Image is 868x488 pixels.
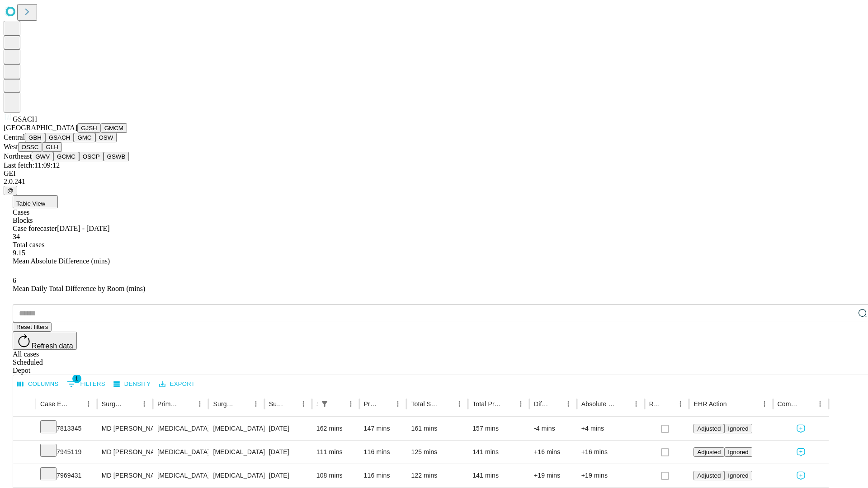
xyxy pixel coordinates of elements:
[617,398,630,410] button: Sort
[364,400,378,408] div: Predicted In Room Duration
[25,133,45,142] button: GBH
[344,398,357,410] button: Menu
[379,398,392,410] button: Sort
[250,398,262,410] button: Menu
[193,398,206,410] button: Menu
[101,123,127,133] button: GMCM
[4,143,18,150] span: West
[472,464,525,487] div: 141 mins
[15,377,61,391] button: Select columns
[157,377,197,391] button: Export
[440,398,453,410] button: Sort
[79,152,104,161] button: OSCP
[13,115,37,123] span: GSACH
[213,400,236,408] div: Surgery Name
[157,464,204,487] div: [MEDICAL_DATA]
[181,398,193,410] button: Sort
[4,133,25,141] span: Central
[728,398,741,410] button: Sort
[693,400,726,408] div: EHR Action
[758,398,771,410] button: Menu
[72,374,81,383] span: 1
[57,225,109,232] span: [DATE] - [DATE]
[4,169,864,178] div: GEI
[213,464,259,487] div: [MEDICAL_DATA]
[40,441,93,464] div: 7945119
[32,342,73,350] span: Refresh data
[102,400,124,408] div: Surgeon Name
[13,225,57,232] span: Case forecaster
[693,471,724,480] button: Adjusted
[472,441,525,464] div: 141 mins
[213,417,259,440] div: [MEDICAL_DATA] REPAIR [MEDICAL_DATA] INITIAL
[697,449,721,455] span: Adjusted
[649,400,661,408] div: Resolved in EHR
[724,424,752,433] button: Ignored
[581,464,640,487] div: +19 mins
[411,441,463,464] div: 125 mins
[316,464,355,487] div: 108 mins
[693,424,724,433] button: Adjusted
[581,400,616,408] div: Absolute Difference
[269,464,307,487] div: [DATE]
[284,398,297,410] button: Sort
[332,398,344,410] button: Sort
[269,417,307,440] div: [DATE]
[213,441,259,464] div: [MEDICAL_DATA]
[157,400,180,408] div: Primary Service
[630,398,642,410] button: Menu
[318,398,331,410] button: Show filters
[18,468,31,484] button: Expand
[42,142,61,152] button: GLH
[562,398,575,410] button: Menu
[40,400,69,408] div: Case Epic Id
[157,441,204,464] div: [MEDICAL_DATA]
[13,233,20,240] span: 34
[4,186,17,195] button: @
[102,464,148,487] div: MD [PERSON_NAME] [PERSON_NAME]
[157,417,204,440] div: [MEDICAL_DATA]
[70,398,82,410] button: Sort
[16,200,45,207] span: Table View
[13,257,110,265] span: Mean Absolute Difference (mins)
[581,441,640,464] div: +16 mins
[534,441,572,464] div: +16 mins
[801,398,814,410] button: Sort
[53,152,79,161] button: GCMC
[534,464,572,487] div: +19 mins
[7,187,14,194] span: @
[65,377,108,391] button: Show filters
[316,417,355,440] div: 162 mins
[697,472,721,479] span: Adjusted
[534,417,572,440] div: -4 mins
[82,398,95,410] button: Menu
[45,133,74,142] button: GSACH
[269,441,307,464] div: [DATE]
[237,398,250,410] button: Sort
[102,417,148,440] div: MD [PERSON_NAME] [PERSON_NAME]
[18,421,31,437] button: Expand
[111,377,153,391] button: Density
[693,447,724,457] button: Adjusted
[697,425,721,432] span: Adjusted
[728,425,748,432] span: Ignored
[534,400,548,408] div: Difference
[4,152,32,160] span: Northeast
[102,441,148,464] div: MD [PERSON_NAME] [PERSON_NAME]
[40,417,93,440] div: 7813345
[13,195,58,208] button: Table View
[549,398,562,410] button: Sort
[581,417,640,440] div: +4 mins
[74,133,95,142] button: GMC
[364,464,402,487] div: 116 mins
[514,398,527,410] button: Menu
[4,124,77,131] span: [GEOGRAPHIC_DATA]
[13,249,25,257] span: 9.15
[364,441,402,464] div: 116 mins
[4,161,60,169] span: Last fetch: 11:09:12
[392,398,404,410] button: Menu
[502,398,514,410] button: Sort
[18,142,42,152] button: OSSC
[814,398,826,410] button: Menu
[674,398,687,410] button: Menu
